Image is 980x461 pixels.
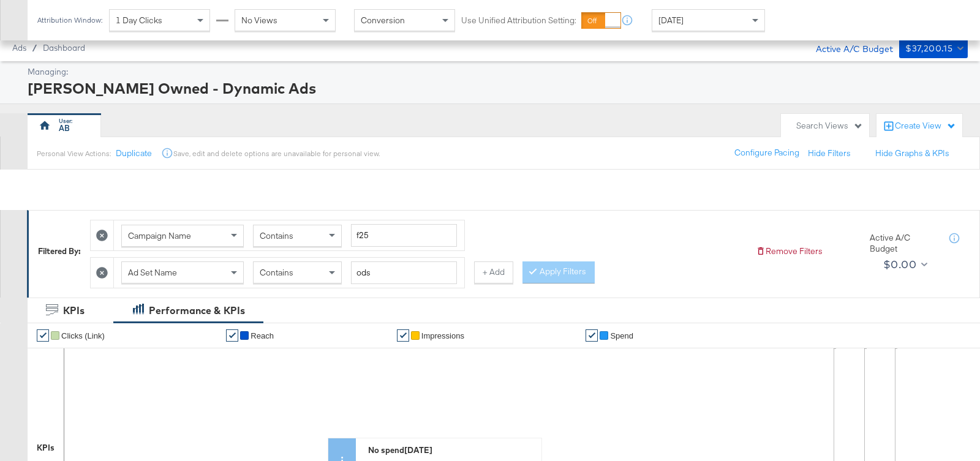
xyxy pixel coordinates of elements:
a: Dashboard [43,43,85,53]
div: AB [59,122,70,134]
span: Ads [12,43,26,53]
div: Active A/C Budget [870,232,937,255]
span: No Views [241,15,277,26]
div: No spend [DATE] [368,444,535,456]
span: / [26,43,43,53]
button: + Add [474,261,513,283]
span: [DATE] [658,15,684,26]
div: Performance & KPIs [149,304,245,318]
div: Search Views [796,120,863,132]
button: $0.00 [878,255,930,274]
div: Managing: [28,66,965,78]
div: Active A/C Budget [803,39,893,57]
button: Hide Graphs & KPIs [875,148,949,159]
span: Spend [610,331,633,340]
span: Contains [260,230,293,241]
span: Impressions [421,331,464,340]
button: $37,200.15 [899,39,968,58]
span: Ad Set Name [128,267,177,278]
span: Conversion [361,15,405,26]
div: $0.00 [883,255,916,274]
span: Clicks (Link) [61,331,105,340]
label: Use Unified Attribution Setting: [461,15,576,26]
span: Reach [251,331,274,340]
input: Enter a search term [351,224,457,247]
div: Save, edit and delete options are unavailable for personal view. [173,149,380,159]
a: ✔ [586,329,598,342]
div: Filtered By: [38,245,81,257]
a: ✔ [397,329,409,342]
button: Remove Filters [756,245,823,257]
a: ✔ [37,329,49,342]
span: Campaign Name [128,230,191,241]
input: Enter a search term [351,261,457,284]
a: ✔ [226,329,238,342]
div: Create View [895,120,956,132]
span: 1 Day Clicks [116,15,162,26]
div: KPIs [63,304,85,318]
button: Configure Pacing [726,142,808,164]
div: [PERSON_NAME] Owned - Dynamic Ads [28,78,965,99]
button: Hide Filters [808,148,851,159]
div: Attribution Window: [37,16,103,24]
span: Contains [260,267,293,278]
div: Personal View Actions: [37,149,111,159]
div: $37,200.15 [905,41,952,56]
button: Duplicate [116,148,152,159]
